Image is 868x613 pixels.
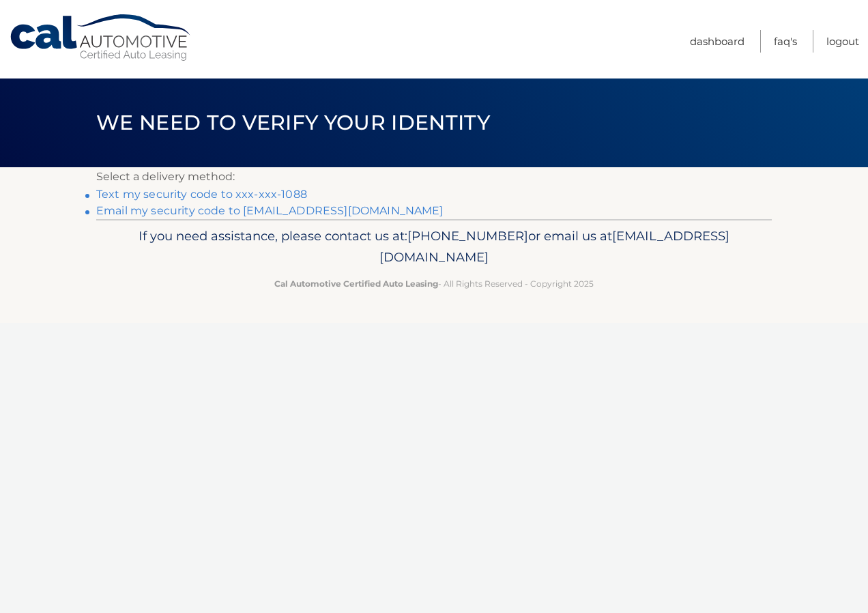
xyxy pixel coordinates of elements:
a: Email my security code to [EMAIL_ADDRESS][DOMAIN_NAME] [96,204,444,217]
span: [PHONE_NUMBER] [407,228,528,244]
p: - All Rights Reserved - Copyright 2025 [105,276,763,291]
a: FAQ's [774,30,797,53]
a: Cal Automotive [9,14,193,62]
p: Select a delivery method: [96,167,772,186]
a: Dashboard [690,30,744,53]
a: Logout [826,30,859,53]
strong: Cal Automotive Certified Auto Leasing [274,279,438,289]
a: Text my security code to xxx-xxx-1088 [96,188,307,201]
p: If you need assistance, please contact us at: or email us at [105,225,763,269]
span: We need to verify your identity [96,110,490,135]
